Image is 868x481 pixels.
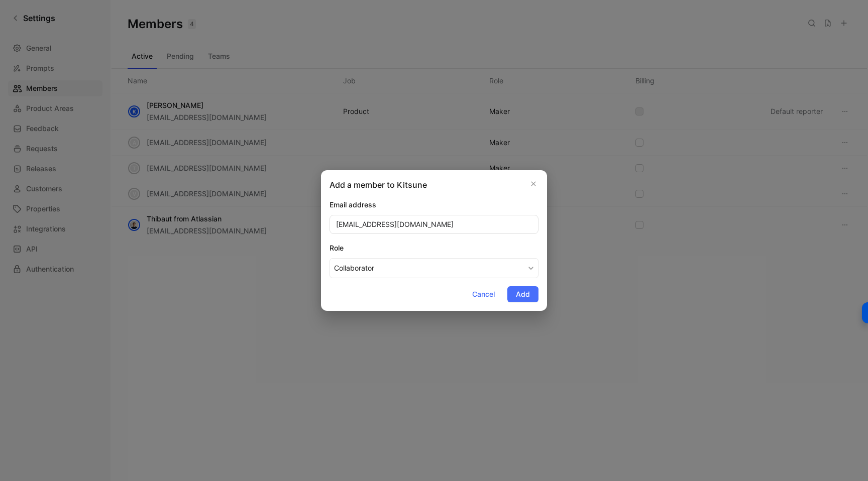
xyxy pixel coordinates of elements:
[330,199,538,211] div: Email address
[507,286,538,302] button: Add
[464,286,503,302] button: Cancel
[330,215,538,234] input: example@cycle.app
[330,258,538,278] button: Role
[330,242,538,254] div: Role
[516,288,530,300] span: Add
[472,288,495,300] span: Cancel
[330,179,427,191] h2: Add a member to Kitsune
[520,218,532,230] keeper-lock: Open Keeper Popup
